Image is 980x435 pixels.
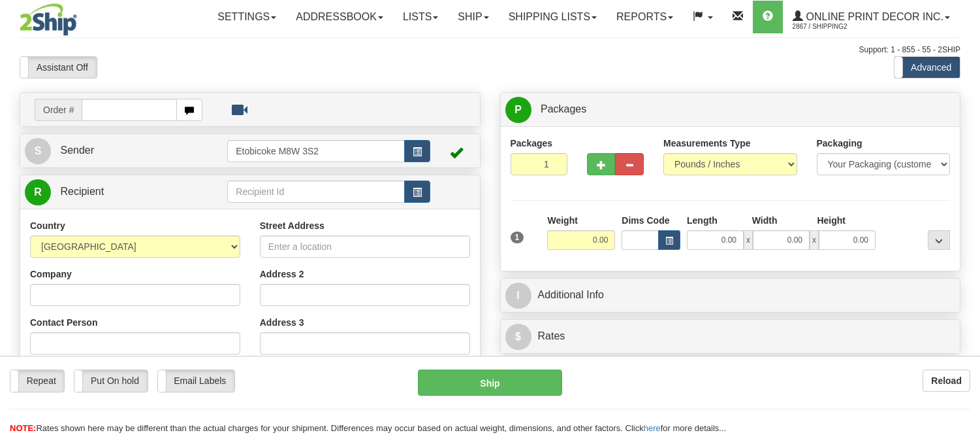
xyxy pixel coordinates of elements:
span: Sender [60,145,94,156]
span: Online Print Decor Inc. [803,11,943,22]
a: P Packages [505,96,956,123]
label: Measurements Type [663,137,751,150]
a: Reports [607,1,683,33]
label: Height [817,214,846,227]
label: Assistant Off [20,57,97,78]
a: Settings [208,1,286,33]
label: Repeat [10,370,64,391]
a: Online Print Decor Inc. 2867 / Shipping2 [783,1,960,33]
span: I [505,283,531,309]
label: Width [752,214,778,227]
input: Sender Id [227,140,404,162]
label: Country [30,219,65,232]
input: Recipient Id [227,181,404,203]
a: Ship [448,1,498,33]
a: S Sender [25,137,227,164]
a: Shipping lists [499,1,607,33]
a: Addressbook [286,1,393,33]
label: Packages [511,137,553,150]
span: Order # [35,99,82,121]
label: Email Labels [158,370,234,391]
div: ... [928,230,950,250]
span: 2867 / Shipping2 [793,20,891,33]
span: R [25,179,51,205]
label: Weight [547,214,577,227]
label: Advanced [894,57,960,78]
label: Address 3 [260,316,304,329]
span: S [25,138,51,164]
span: x [744,230,753,250]
a: Lists [393,1,448,33]
label: Street Address [260,219,324,232]
span: x [810,230,819,250]
label: Address 2 [260,268,304,281]
label: Packaging [817,137,862,150]
label: Length [687,214,718,227]
a: R Recipient [25,179,205,205]
a: IAdditional Info [505,282,956,309]
span: P [505,97,531,123]
label: Contact Person [30,316,97,329]
label: Put On hold [74,370,147,391]
span: Recipient [60,186,104,197]
img: logo2867.jpg [20,3,77,36]
span: $ [505,324,531,350]
div: Support: 1 - 855 - 55 - 2SHIP [20,44,960,56]
input: Enter a location [260,235,470,258]
iframe: chat widget [950,150,979,284]
span: Packages [541,103,586,114]
b: Reload [931,375,962,386]
span: 1 [511,232,524,243]
span: NOTE: [10,423,36,433]
a: $Rates [505,323,956,350]
a: here [644,423,661,433]
label: Dims Code [622,214,669,227]
button: Ship [418,370,561,396]
label: Company [30,268,72,281]
button: Reload [923,370,970,392]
